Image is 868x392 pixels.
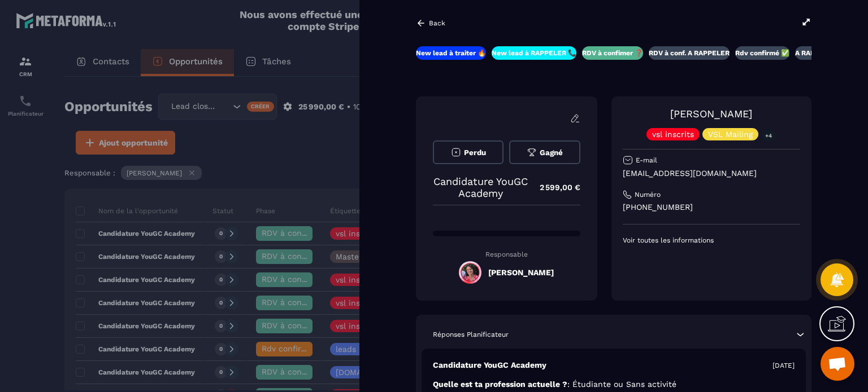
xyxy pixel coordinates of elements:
button: Perdu [433,140,504,164]
div: Ouvrir le chat [821,347,854,381]
p: [EMAIL_ADDRESS][DOMAIN_NAME] [623,168,800,179]
button: Gagné [509,140,580,164]
p: Responsable [433,250,580,258]
p: E-mail [636,156,657,165]
p: Back [429,19,445,27]
p: [DATE] [772,361,795,370]
p: Rdv confirmé ✅ [735,49,789,58]
p: RDV à conf. A RAPPELER [649,49,730,58]
p: Candidature YouGC Academy [433,175,528,199]
span: Gagné [540,148,563,157]
span: : Étudiante ou Sans activité [567,380,676,389]
p: Réponses Planificateur [433,330,509,339]
p: New lead à RAPPELER 📞 [492,49,576,58]
a: [PERSON_NAME] [670,108,752,120]
h5: [PERSON_NAME] [488,268,554,277]
p: New lead à traiter 🔥 [416,49,486,58]
p: Voir toutes les informations [623,236,800,245]
p: +4 [761,130,776,142]
p: Quelle est ta profession actuelle ? [433,379,795,390]
p: VSL Mailing [708,130,753,138]
p: vsl inscrits [652,130,694,138]
p: RDV à confimer ❓ [582,49,643,58]
p: [PHONE_NUMBER] [623,202,800,213]
span: Perdu [464,148,486,157]
p: 2 599,00 € [528,177,580,199]
p: Candidature YouGC Academy [433,360,546,371]
p: Numéro [635,190,661,199]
